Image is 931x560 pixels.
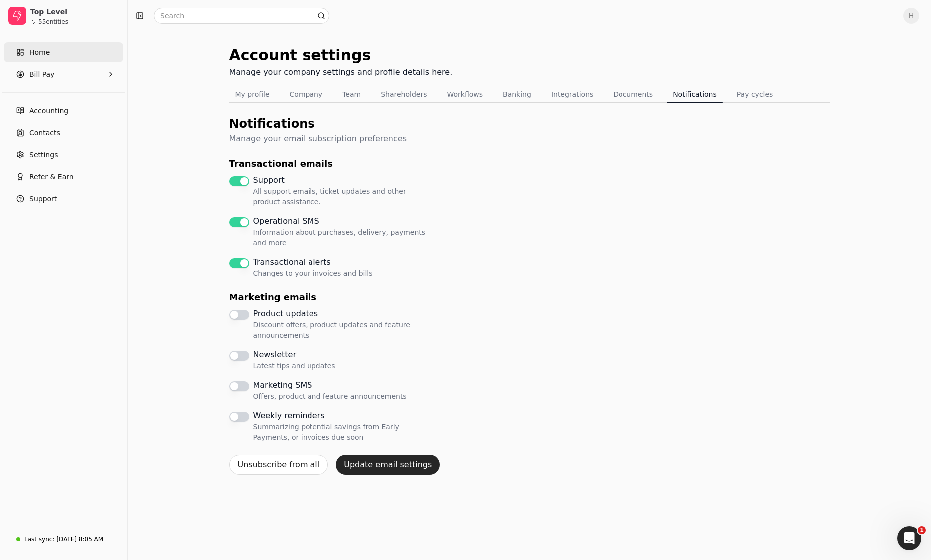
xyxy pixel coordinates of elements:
[29,69,54,80] span: Bill Pay
[229,86,276,102] button: My profile
[4,101,123,121] a: Accounting
[918,526,926,534] span: 1
[4,123,123,143] a: Contacts
[253,186,429,207] span: All support emails, ticket updates and other product assistance.
[38,19,68,25] div: 55 entities
[253,256,373,279] label: Transactional alerts
[229,217,249,227] button: Operational SMS
[29,194,57,204] span: Support
[229,351,249,361] button: Newsletter
[375,86,433,102] button: Shareholders
[154,8,329,24] input: Search
[253,308,429,341] label: Product updates
[4,167,123,187] button: Refer & Earn
[24,535,54,544] div: Last sync:
[253,391,407,402] span: Offers, product and feature announcements
[229,412,249,422] button: Weekly reminders
[4,64,123,84] button: Bill Pay
[29,172,74,182] span: Refer & Earn
[229,258,249,268] button: Transactional alerts
[30,7,119,17] div: Top Level
[903,8,919,24] button: H
[441,86,489,102] button: Workflows
[253,268,373,279] span: Changes to your invoices and bills
[545,86,599,102] button: Integrations
[253,215,429,248] label: Operational SMS
[253,379,407,402] label: Marketing SMS
[253,422,429,443] span: Summarizing potential savings from Early Payments, or invoices due soon
[336,86,367,102] button: Team
[229,115,429,133] div: Notifications
[897,526,921,550] iframe: Intercom live chat
[253,349,335,371] label: Newsletter
[4,530,123,548] a: Last sync:[DATE] 8:05 AM
[229,44,453,66] div: Account settings
[229,290,429,304] div: Marketing emails
[229,86,830,103] nav: Tabs
[284,86,329,102] button: Company
[731,86,779,102] button: Pay cycles
[4,189,123,209] button: Support
[229,176,249,186] button: Support
[607,86,659,102] button: Documents
[253,410,429,443] label: Weekly reminders
[253,174,429,207] label: Support
[497,86,537,102] button: Banking
[229,455,328,475] button: Unsubscribe from all
[229,66,453,78] div: Manage your company settings and profile details here.
[229,310,249,320] button: Product updates
[29,150,58,160] span: Settings
[4,145,123,165] a: Settings
[253,361,335,371] span: Latest tips and updates
[29,106,68,116] span: Accounting
[253,227,429,248] span: Information about purchases, delivery, payments and more
[229,133,429,145] div: Manage your email subscription preferences
[29,47,50,58] span: Home
[229,381,249,391] button: Marketing SMS
[667,86,723,102] button: Notifications
[336,455,440,475] button: Update email settings
[29,128,60,138] span: Contacts
[229,157,429,170] div: Transactional emails
[253,320,429,341] span: Discount offers, product updates and feature announcements
[56,535,103,544] div: [DATE] 8:05 AM
[4,42,123,62] a: Home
